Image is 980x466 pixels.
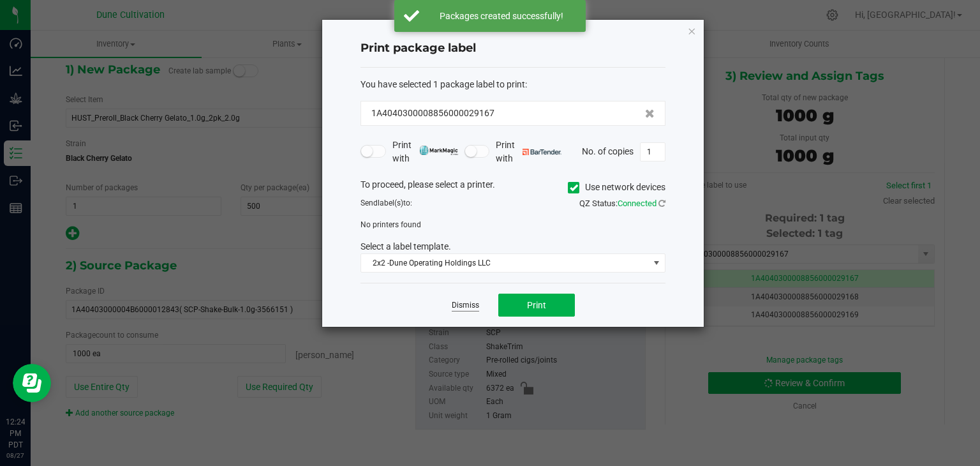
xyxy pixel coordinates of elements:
span: No. of copies [582,146,634,156]
div: Select a label template. [351,240,675,253]
span: No printers found [360,220,421,229]
span: Send to: [360,199,412,207]
div: : [360,78,665,91]
span: 1A4040300008856000029167 [371,107,494,120]
span: Print [527,300,546,310]
div: Packages created successfully! [426,10,576,22]
img: bartender.png [523,149,561,155]
label: Use network devices [568,181,665,194]
a: Dismiss [452,300,479,311]
iframe: Resource center [13,364,51,402]
span: Print with [392,139,458,165]
img: mark_magic_cybra.png [419,146,458,155]
div: To proceed, please select a printer. [351,178,675,197]
button: Print [498,294,575,317]
span: QZ Status: [579,199,665,208]
span: Connected [618,199,657,208]
span: 2x2 -Dune Operating Holdings LLC [361,254,649,272]
span: You have selected 1 package label to print [360,79,525,89]
span: label(s) [378,199,403,207]
h4: Print package label [360,40,665,57]
span: Print with [496,139,561,165]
